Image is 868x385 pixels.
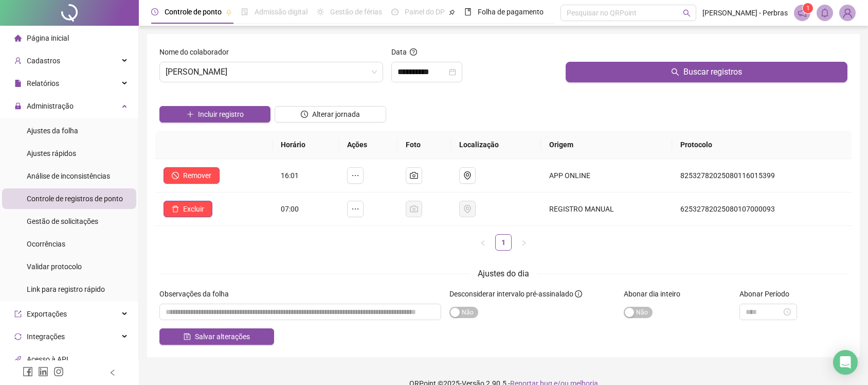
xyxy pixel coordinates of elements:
td: 82532782025080116015399 [672,159,852,192]
span: Ajustes da folha [27,127,78,135]
span: user-add [14,57,22,64]
span: Incluir registro [198,109,244,120]
span: Exportações [27,310,67,318]
button: left [475,234,491,251]
span: Controle de registros de ponto [27,195,123,203]
span: Ocorrências [27,240,65,248]
span: pushpin [449,9,455,15]
span: pushpin [226,9,232,15]
span: api [14,356,22,363]
span: Ajustes do dia [478,269,529,278]
span: Cadastros [27,57,60,65]
span: Gestão de férias [330,8,382,16]
div: Open Intercom Messenger [833,350,858,375]
span: Integrações [27,332,65,341]
span: Gestão de solicitações [27,217,98,225]
th: Localização [451,131,541,159]
span: lock [14,102,22,110]
span: info-circle [575,290,582,297]
span: stop [172,172,179,179]
th: Horário [273,131,339,159]
span: Buscar registros [683,66,742,78]
span: 1 [806,5,810,12]
span: instagram [53,366,64,377]
span: question-circle [410,48,417,56]
label: Nome do colaborador [159,46,236,58]
a: Alterar jornada [275,111,386,119]
span: clock-circle [301,111,308,118]
span: Acesso à API [27,355,68,363]
li: Página anterior [475,234,491,251]
span: 16:01 [281,171,299,180]
li: 1 [495,234,512,251]
th: Origem [541,131,672,159]
td: REGISTRO MANUAL [541,192,672,226]
label: Abonar dia inteiro [624,288,687,300]
span: Relatórios [27,79,59,87]
span: facebook [23,366,33,377]
span: Ajustes rápidos [27,149,76,157]
span: Link para registro rápido [27,285,105,293]
span: dashboard [391,8,399,15]
span: book [464,8,472,15]
span: ellipsis [351,171,359,180]
span: clock-circle [151,8,158,15]
span: environment [463,171,472,180]
span: Desconsiderar intervalo pré-assinalado [449,290,573,298]
span: Data [391,48,407,56]
span: sync [14,333,22,340]
th: Foto [397,131,450,159]
span: Controle de ponto [165,8,222,16]
span: ellipsis [351,205,359,213]
span: Alterar jornada [312,109,360,120]
span: Administração [27,102,74,110]
span: search [671,68,679,76]
a: 1 [496,235,511,250]
span: Excluir [183,203,204,215]
span: file [14,80,22,87]
label: Observações da folha [159,288,236,300]
span: bell [820,8,829,17]
td: 62532782025080107000093 [672,192,852,226]
img: 85049 [840,5,855,21]
span: notification [798,8,807,17]
th: Protocolo [672,131,852,159]
span: [PERSON_NAME] - Perbras [702,7,788,19]
li: Próxima página [516,234,532,251]
button: Remover [164,167,220,184]
sup: 1 [803,3,813,13]
span: Página inicial [27,34,69,42]
span: Análise de inconsistências [27,172,110,180]
button: Alterar jornada [275,106,386,122]
span: Admissão digital [255,8,308,16]
span: Remover [183,170,211,181]
span: search [683,9,691,17]
span: sun [317,8,324,15]
th: Ações [339,131,398,159]
button: Incluir registro [159,106,270,122]
span: delete [172,205,179,213]
span: linkedin [38,366,48,377]
button: right [516,234,532,251]
span: export [14,310,22,318]
span: Salvar alterações [195,331,250,342]
span: home [14,34,22,42]
label: Abonar Período [739,288,796,300]
span: right [521,240,527,246]
span: left [109,369,116,376]
span: left [480,240,486,246]
span: Folha de pagamento [478,8,544,16]
span: Painel do DP [405,8,445,16]
td: APP ONLINE [541,159,672,192]
span: Validar protocolo [27,262,82,271]
button: Salvar alterações [159,328,274,345]
button: Buscar registros [566,62,847,82]
span: 07:00 [281,205,299,213]
span: plus [187,111,194,118]
button: Excluir [164,201,212,217]
span: file-done [241,8,248,15]
span: save [184,333,191,340]
span: JEFFERSON FARIAS DA SILVA [166,62,377,82]
span: camera [410,171,418,180]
